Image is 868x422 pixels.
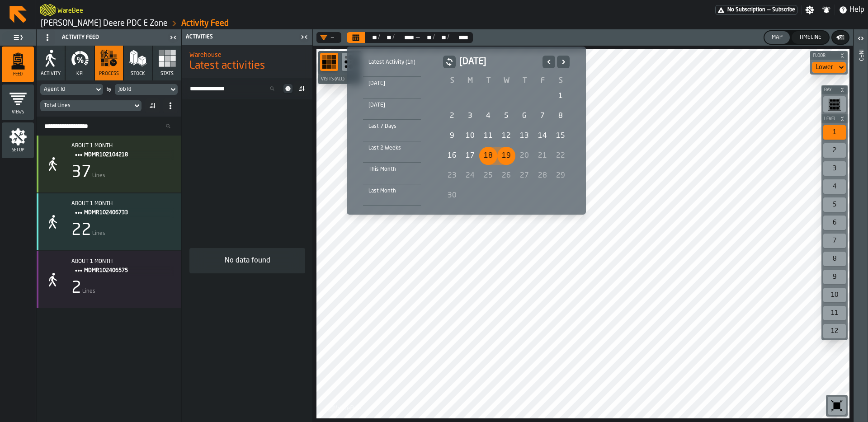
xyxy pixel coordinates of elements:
div: [DATE] [363,79,421,89]
div: Wednesday, November 5, 2025 [497,107,515,125]
div: Tuesday, November 11, 2025 [479,127,497,145]
div: 21 [533,147,552,165]
div: Monday, November 10, 2025 [461,127,479,145]
div: Saturday, November 29, 2025 [552,167,570,185]
div: Selected Range: Tuesday, November 18 to Wednesday, November 19, 2025, Wednesday, November 19, 202... [497,147,515,165]
th: T [479,75,497,86]
div: Friday, November 7, 2025 [533,107,552,125]
div: 9 [443,127,461,145]
div: 20 [515,147,533,165]
div: 1 [552,87,570,105]
div: Thursday, November 20, 2025 [515,147,533,165]
h2: [DATE] [459,56,539,68]
div: 4 [479,107,497,125]
th: F [533,75,552,86]
div: Latest Activity (1h) [363,57,421,67]
div: Wednesday, November 12, 2025 [497,127,515,145]
div: 8 [552,107,570,125]
div: Sunday, November 30, 2025 [443,187,461,205]
div: Last Month [363,186,421,196]
th: S [443,75,461,86]
div: Sunday, November 2, 2025 [443,107,461,125]
div: 3 [461,107,479,125]
div: 28 [533,167,552,185]
table: November 2025 [443,75,570,206]
div: 26 [497,167,515,185]
th: T [515,75,533,86]
div: 30 [443,187,461,205]
div: 22 [552,147,570,165]
div: Friday, November 28, 2025 [533,167,552,185]
div: Saturday, November 1, 2025 [552,87,570,105]
div: Last 7 Days [363,122,421,131]
div: 12 [497,127,515,145]
div: 16 [443,147,461,165]
div: 14 [533,127,552,145]
div: Sunday, November 9, 2025 [443,127,461,145]
div: Monday, November 17, 2025 [461,147,479,165]
div: Sunday, November 16, 2025 [443,147,461,165]
div: Selected Range: Tuesday, November 18 to Wednesday, November 19, 2025, Tuesday, November 18, 2025 ... [479,147,497,165]
div: Thursday, November 27, 2025 [515,167,533,185]
div: 17 [461,147,479,165]
div: Friday, November 14, 2025 [533,127,552,145]
div: Select date range Select date range [354,54,579,207]
div: Tuesday, November 25, 2025 [479,167,497,185]
div: 24 [461,167,479,185]
button: button- [443,56,456,68]
div: 18 [479,147,497,165]
div: 29 [552,167,570,185]
div: Saturday, November 8, 2025 [552,107,570,125]
button: Previous [542,56,555,68]
div: 7 [533,107,552,125]
div: Saturday, November 15, 2025 [552,127,570,145]
div: 10 [461,127,479,145]
div: Sunday, November 23, 2025 [443,167,461,185]
div: Saturday, November 22, 2025 [552,147,570,165]
div: 27 [515,167,533,185]
div: Wednesday, November 26, 2025 [497,167,515,185]
th: S [552,75,570,86]
div: 11 [479,127,497,145]
div: Thursday, November 6, 2025 [515,107,533,125]
th: M [461,75,479,86]
button: Next [557,56,570,68]
th: W [497,75,515,86]
div: Friday, November 21, 2025 [533,147,552,165]
div: 25 [479,167,497,185]
div: 15 [552,127,570,145]
div: Last 2 Weeks [363,143,421,153]
div: Monday, November 24, 2025 [461,167,479,185]
div: [DATE] [363,100,421,110]
div: 5 [497,107,515,125]
div: 6 [515,107,533,125]
div: 23 [443,167,461,185]
div: November 2025 [443,56,570,206]
div: 2 [443,107,461,125]
div: Monday, November 3, 2025 [461,107,479,125]
div: Tuesday, November 4, 2025 [479,107,497,125]
div: 19 [497,147,515,165]
div: This Month [363,164,421,174]
div: 13 [515,127,533,145]
div: Thursday, November 13, 2025 [515,127,533,145]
